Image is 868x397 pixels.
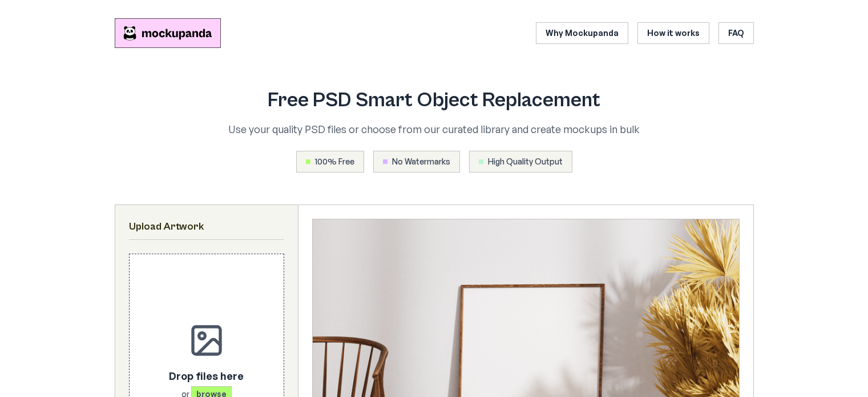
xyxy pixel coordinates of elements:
[392,156,450,167] span: No Watermarks
[718,22,754,44] a: FAQ
[488,156,563,167] span: High Quality Output
[315,156,354,167] span: 100% Free
[536,22,628,44] a: Why Mockupanda
[169,368,244,384] p: Drop files here
[115,18,221,48] img: Mockupanda
[637,22,709,44] a: How it works
[179,89,690,112] h1: Free PSD Smart Object Replacement
[115,18,221,48] a: Mockupanda home
[179,121,690,137] p: Use your quality PSD files or choose from our curated library and create mockups in bulk
[129,219,284,235] h2: Upload Artwork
